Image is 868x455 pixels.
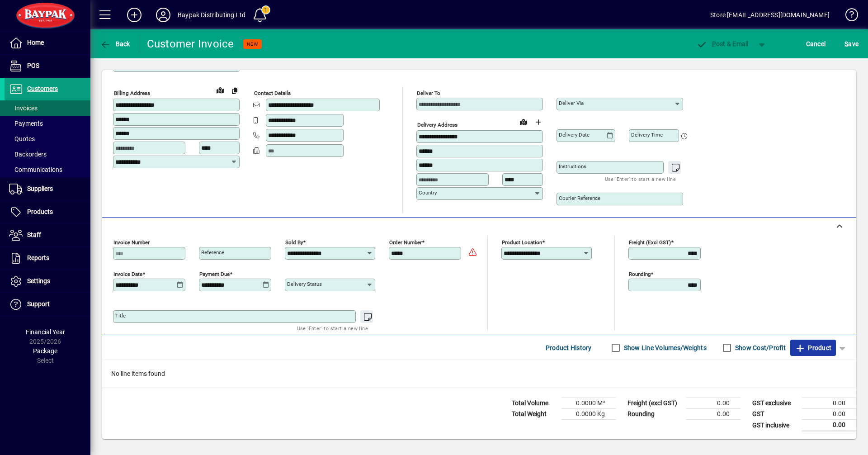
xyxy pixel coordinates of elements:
span: Product History [546,341,592,355]
mat-label: Product location [502,239,542,246]
mat-label: Payment due [199,271,230,277]
a: POS [5,55,90,77]
a: Quotes [5,131,90,147]
td: 0.00 [686,409,741,420]
div: Store [EMAIL_ADDRESS][DOMAIN_NAME] [710,8,830,22]
mat-label: Courier Reference [559,195,600,201]
span: Suppliers [27,185,53,192]
td: Total Weight [507,409,561,420]
span: Cancel [806,37,826,51]
mat-label: Invoice date [113,271,142,277]
span: P [712,40,716,47]
td: 0.00 [802,420,856,431]
span: POS [27,62,39,69]
a: Payments [5,116,90,131]
td: 0.00 [802,409,856,420]
span: Staff [27,231,41,238]
td: 0.0000 Kg [561,409,616,420]
a: Staff [5,224,90,246]
mat-label: Delivery time [631,132,663,138]
mat-label: Title [115,313,126,319]
button: Choose address [531,115,545,129]
span: S [844,40,848,47]
td: Rounding [623,409,686,420]
span: Settings [27,277,50,284]
span: Backorders [9,151,47,158]
div: Baypak Distributing Ltd [178,8,245,22]
span: NEW [247,41,258,47]
mat-label: Invoice number [113,239,150,246]
a: Backorders [5,147,90,162]
button: Add [120,7,149,23]
td: GST exclusive [748,398,802,409]
mat-label: Order number [389,239,422,246]
label: Show Cost/Profit [733,343,786,352]
td: 0.0000 M³ [561,398,616,409]
a: View on map [516,114,531,129]
mat-label: Delivery status [287,281,322,287]
a: Support [5,293,90,316]
a: Reports [5,247,90,270]
button: Post & Email [692,36,753,52]
mat-hint: Use 'Enter' to start a new line [605,174,676,184]
button: Back [98,36,132,52]
span: Invoices [9,104,38,112]
span: Products [27,208,53,215]
button: Save [842,36,861,52]
span: Home [27,39,44,46]
app-page-header-button: Back [90,36,140,52]
div: Customer Invoice [147,37,234,51]
mat-label: Reference [201,249,224,256]
td: 0.00 [802,398,856,409]
span: Payments [9,120,43,127]
mat-label: Instructions [559,163,586,170]
a: Communications [5,162,90,177]
mat-label: Country [419,190,437,196]
td: GST [748,409,802,420]
a: Products [5,201,90,223]
mat-hint: Use 'Enter' to start a new line [297,323,368,333]
span: Communications [9,166,62,173]
span: Package [33,347,57,355]
span: Product [795,341,831,355]
button: Product [790,340,836,356]
button: Profile [149,7,178,23]
mat-label: Rounding [629,271,651,277]
mat-label: Sold by [285,239,303,246]
label: Show Line Volumes/Weights [622,343,707,352]
a: Knowledge Base [839,2,857,31]
mat-label: Deliver To [417,90,440,96]
span: Financial Year [26,328,65,336]
a: Settings [5,270,90,293]
span: Back [100,40,130,47]
td: 0.00 [686,398,741,409]
span: Support [27,300,50,308]
button: Product History [542,340,595,356]
button: Cancel [804,36,828,52]
button: Copy to Delivery address [227,83,242,98]
mat-label: Freight (excl GST) [629,239,671,246]
a: Home [5,32,90,54]
div: No line items found [102,360,856,388]
a: Invoices [5,100,90,116]
mat-label: Deliver via [559,100,584,106]
a: Suppliers [5,178,90,200]
td: Total Volume [507,398,561,409]
span: Customers [27,85,58,92]
td: GST inclusive [748,420,802,431]
mat-label: Delivery date [559,132,590,138]
td: Freight (excl GST) [623,398,686,409]
a: View on map [213,83,227,97]
span: ost & Email [696,40,749,47]
span: ave [844,37,859,51]
span: Reports [27,254,49,261]
span: Quotes [9,135,35,142]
